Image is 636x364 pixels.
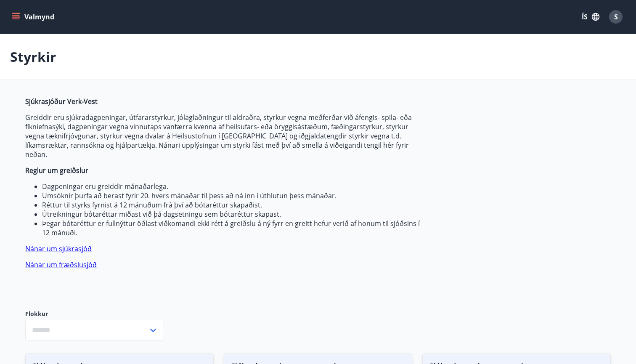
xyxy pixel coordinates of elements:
li: Dagpeningar eru greiddir mánaðarlega. [42,182,422,191]
label: Flokkur [25,310,164,318]
p: Greiddir eru sjúkradagpeningar, útfararstyrkur, jólaglaðningur til aldraðra, styrkur vegna meðfer... [25,113,422,159]
span: S [614,12,618,21]
li: Þegar bótaréttur er fullnýttur öðlast viðkomandi ekki rétt á greiðslu á ný fyrr en greitt hefur v... [42,219,422,237]
a: Nánar um sjúkrasjóð [25,244,92,253]
p: Styrkir [10,48,56,66]
button: S [606,7,626,27]
li: Útreikningur bótaréttar miðast við þá dagsetningu sem bótaréttur skapast. [42,210,422,219]
strong: Sjúkrasjóður Verk-Vest [25,97,98,106]
a: Nánar um fræðslusjóð [25,260,97,269]
li: Umsóknir þurfa að berast fyrir 20. hvers mánaðar til þess að ná inn í úthlutun þess mánaðar. [42,191,422,200]
button: menu [10,9,58,24]
li: Réttur til styrks fyrnist á 12 mánuðum frá því að bótaréttur skapaðist. [42,200,422,210]
button: ÍS [577,9,604,24]
strong: Reglur um greiðslur [25,166,88,175]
